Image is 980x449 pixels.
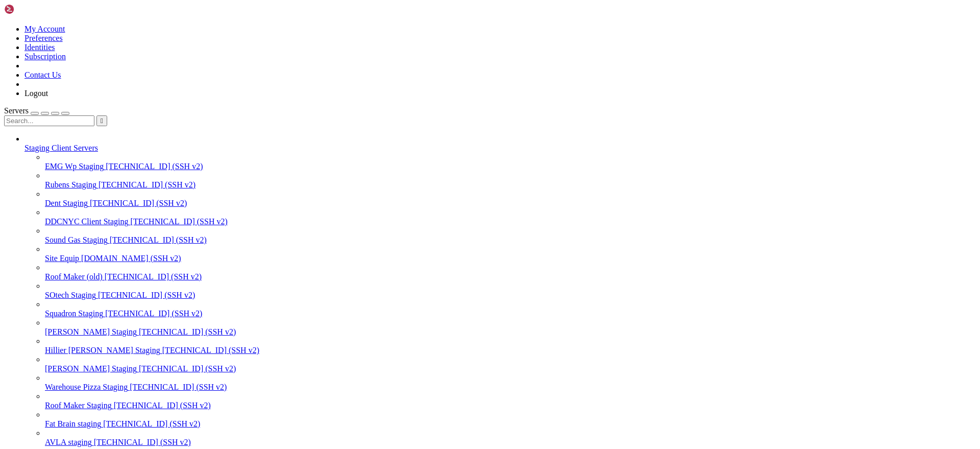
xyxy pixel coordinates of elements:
[130,383,227,391] span: [TECHNICAL_ID] (SSH v2)
[45,235,108,244] span: Sound Gas Staging
[45,199,976,208] a: Dent Staging [TECHNICAL_ID] (SSH v2)
[45,355,976,373] li: [PERSON_NAME] Staging [TECHNICAL_ID] (SSH v2)
[131,217,228,226] span: [TECHNICAL_ID] (SSH v2)
[106,162,203,171] span: [TECHNICAL_ID] (SSH v2)
[45,327,137,336] span: [PERSON_NAME] Staging
[45,392,976,410] li: Roof Maker Staging [TECHNICAL_ID] (SSH v2)
[105,272,202,281] span: [TECHNICAL_ID] (SSH v2)
[45,153,976,171] li: EMG Wp Staging [TECHNICAL_ID] (SSH v2)
[45,217,129,226] span: DDCNYC Client Staging
[45,171,976,190] li: Rubens Staging [TECHNICAL_ID] (SSH v2)
[81,254,181,263] span: [DOMAIN_NAME] (SSH v2)
[45,235,976,245] a: Sound Gas Staging [TECHNICAL_ID] (SSH v2)
[45,309,103,318] span: Squadron Staging
[45,309,976,318] a: Squadron Staging [TECHNICAL_ID] (SSH v2)
[98,291,195,299] span: [TECHNICAL_ID] (SSH v2)
[45,263,976,281] li: Roof Maker (old) [TECHNICAL_ID] (SSH v2)
[45,208,976,226] li: DDCNYC Client Staging [TECHNICAL_ID] (SSH v2)
[139,364,236,373] span: [TECHNICAL_ID] (SSH v2)
[96,115,107,126] button: 
[45,217,976,226] a: DDCNYC Client Staging [TECHNICAL_ID] (SSH v2)
[4,106,29,115] span: Servers
[45,438,92,446] span: AVLA staging
[45,180,976,190] a: Rubens Staging [TECHNICAL_ID] (SSH v2)
[24,70,61,79] a: Contact Us
[45,373,976,392] li: Warehouse Pizza Staging [TECHNICAL_ID] (SSH v2)
[45,291,96,299] span: SOtech Staging
[101,117,103,125] span: 
[45,272,103,281] span: Roof Maker (old)
[45,300,976,318] li: Squadron Staging [TECHNICAL_ID] (SSH v2)
[45,383,128,391] span: Warehouse Pizza Staging
[45,318,976,337] li: [PERSON_NAME] Staging [TECHNICAL_ID] (SSH v2)
[45,281,976,300] li: SOtech Staging [TECHNICAL_ID] (SSH v2)
[139,327,236,336] span: [TECHNICAL_ID] (SSH v2)
[45,291,976,300] a: SOtech Staging [TECHNICAL_ID] (SSH v2)
[90,199,187,207] span: [TECHNICAL_ID] (SSH v2)
[4,4,63,14] img: Shellngn
[4,106,69,115] a: Servers
[45,364,976,373] a: [PERSON_NAME] Staging [TECHNICAL_ID] (SSH v2)
[45,180,96,189] span: Rubens Staging
[45,254,976,263] a: Site Equip [DOMAIN_NAME] (SSH v2)
[105,309,202,318] span: [TECHNICAL_ID] (SSH v2)
[103,419,200,428] span: [TECHNICAL_ID] (SSH v2)
[45,254,79,263] span: Site Equip
[45,438,976,447] a: AVLA staging [TECHNICAL_ID] (SSH v2)
[94,438,191,446] span: [TECHNICAL_ID] (SSH v2)
[45,346,976,355] a: Hillier [PERSON_NAME] Staging [TECHNICAL_ID] (SSH v2)
[45,419,101,428] span: Fat Brain staging
[24,89,48,98] a: Logout
[110,235,207,244] span: [TECHNICAL_ID] (SSH v2)
[45,383,976,392] a: Warehouse Pizza Staging [TECHNICAL_ID] (SSH v2)
[45,272,976,281] a: Roof Maker (old) [TECHNICAL_ID] (SSH v2)
[45,346,160,355] span: Hillier [PERSON_NAME] Staging
[24,52,66,61] a: Subscription
[45,337,976,355] li: Hillier [PERSON_NAME] Staging [TECHNICAL_ID] (SSH v2)
[45,410,976,429] li: Fat Brain staging [TECHNICAL_ID] (SSH v2)
[45,162,104,171] span: EMG Wp Staging
[45,401,976,410] a: Roof Maker Staging [TECHNICAL_ID] (SSH v2)
[24,25,65,33] a: My Account
[45,162,976,171] a: EMG Wp Staging [TECHNICAL_ID] (SSH v2)
[24,144,98,152] span: Staging Client Servers
[45,190,976,208] li: Dent Staging [TECHNICAL_ID] (SSH v2)
[114,401,211,410] span: [TECHNICAL_ID] (SSH v2)
[45,327,976,337] a: [PERSON_NAME] Staging [TECHNICAL_ID] (SSH v2)
[24,43,55,52] a: Identities
[45,199,88,207] span: Dent Staging
[24,34,63,42] a: Preferences
[162,346,259,355] span: [TECHNICAL_ID] (SSH v2)
[45,245,976,263] li: Site Equip [DOMAIN_NAME] (SSH v2)
[45,401,112,410] span: Roof Maker Staging
[45,364,137,373] span: [PERSON_NAME] Staging
[45,429,976,447] li: AVLA staging [TECHNICAL_ID] (SSH v2)
[24,144,976,153] a: Staging Client Servers
[99,180,195,189] span: [TECHNICAL_ID] (SSH v2)
[45,226,976,245] li: Sound Gas Staging [TECHNICAL_ID] (SSH v2)
[4,115,94,126] input: Search...
[45,419,976,429] a: Fat Brain staging [TECHNICAL_ID] (SSH v2)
